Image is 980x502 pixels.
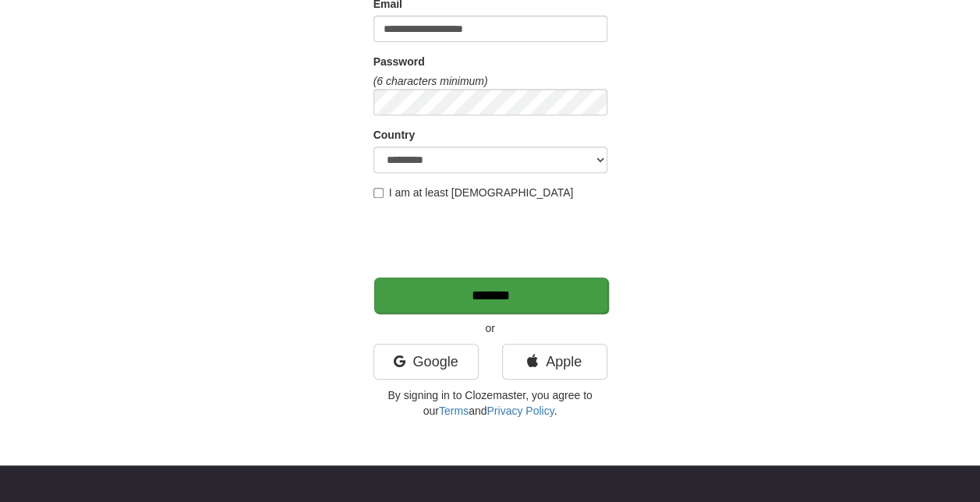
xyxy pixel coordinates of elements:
[439,405,469,417] a: Terms
[373,185,574,200] label: I am at least [DEMOGRAPHIC_DATA]
[373,75,488,87] em: (6 characters minimum)
[373,387,607,419] p: By signing in to Clozemaster, you agree to our and .
[502,344,607,380] a: Apple
[373,208,610,269] iframe: reCAPTCHA
[486,405,554,417] a: Privacy Policy
[373,54,425,69] label: Password
[373,127,416,143] label: Country
[373,320,607,336] p: or
[373,344,479,380] a: Google
[373,188,384,198] input: I am at least [DEMOGRAPHIC_DATA]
